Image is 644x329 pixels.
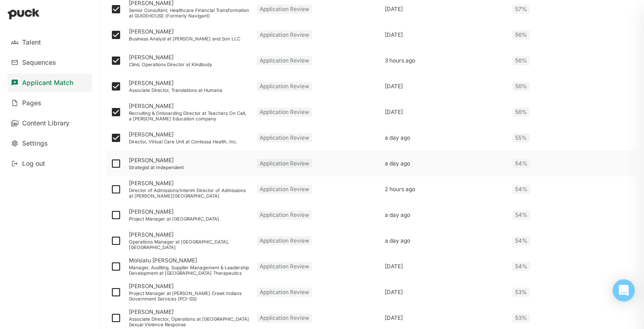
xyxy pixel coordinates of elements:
[385,186,505,193] div: 2 hours ago
[7,94,92,112] a: Pages
[7,114,92,132] a: Content Library
[129,309,249,315] div: [PERSON_NAME]
[512,185,530,194] div: 54%
[385,57,505,64] div: 3 hours ago
[129,239,249,250] div: Operations Manager at [GEOGRAPHIC_DATA], [GEOGRAPHIC_DATA]
[385,315,505,321] div: [DATE]
[257,108,312,117] div: Application Review
[512,5,530,14] div: 57%
[257,5,312,14] div: Application Review
[385,32,505,38] div: [DATE]
[22,39,41,46] div: Talent
[129,139,249,144] div: Director, Virtual Care Unit at Contessa Health, Inc.
[257,210,312,220] div: Application Review
[129,80,249,86] div: [PERSON_NAME]
[385,212,505,218] div: a day ago
[22,140,48,147] div: Settings
[129,110,249,121] div: Recruiting & Onboarding Director at Teachers On Call, a [PERSON_NAME] Education company
[129,290,249,301] div: Project Manager at [PERSON_NAME] Creek Indians Government Services (PCI-GS)
[385,289,505,295] div: [DATE]
[385,135,505,141] div: a day ago
[7,53,92,72] a: Sequences
[257,30,312,40] div: Application Review
[22,59,56,67] div: Sequences
[257,56,312,65] div: Application Review
[22,160,45,168] div: Log out
[512,133,530,142] div: 55%
[129,131,249,138] div: [PERSON_NAME]
[385,109,505,115] div: [DATE]
[129,87,249,93] div: Associate Director, Translations at Humana
[385,83,505,90] div: [DATE]
[512,159,530,168] div: 54%
[512,288,530,297] div: 53%
[512,210,530,220] div: 54%
[512,313,530,323] div: 53%
[512,108,530,117] div: 56%
[129,157,249,164] div: [PERSON_NAME]
[385,238,505,244] div: a day ago
[385,6,505,12] div: [DATE]
[257,133,312,142] div: Application Review
[129,28,249,35] div: [PERSON_NAME]
[257,288,312,297] div: Application Review
[512,236,530,245] div: 54%
[129,216,249,221] div: Project Manager at [GEOGRAPHIC_DATA]
[257,313,312,323] div: Application Review
[129,283,249,289] div: [PERSON_NAME]
[129,209,249,215] div: [PERSON_NAME]
[257,236,312,245] div: Application Review
[257,82,312,91] div: Application Review
[7,134,92,153] a: Settings
[7,74,92,92] a: Applicant Match
[512,82,530,91] div: 56%
[22,79,73,87] div: Applicant Match
[22,99,41,107] div: Pages
[129,180,249,187] div: [PERSON_NAME]
[257,185,312,194] div: Application Review
[129,187,249,199] div: Director of Admissions/Interim Director of Admissions at [PERSON_NAME][GEOGRAPHIC_DATA]
[512,56,530,65] div: 56%
[257,159,312,168] div: Application Review
[129,164,249,170] div: Strategist at Independent
[129,62,249,67] div: Clinic Operations Director at Kindbody
[385,263,505,270] div: [DATE]
[129,7,249,18] div: Senior Consultant, Healthcare Financial Transformation at GUIDEHOUSE (Formerly Navigant)
[512,262,530,271] div: 54%
[7,33,92,51] a: Talent
[22,119,70,127] div: Content Library
[385,160,505,167] div: a day ago
[129,54,249,61] div: [PERSON_NAME]
[257,262,312,271] div: Application Review
[129,103,249,109] div: [PERSON_NAME]
[613,279,635,301] div: Open Intercom Messenger
[129,316,249,327] div: Associate Director, Operations at [GEOGRAPHIC_DATA] Sexual Violence Response
[129,36,249,41] div: Business Analyst at [PERSON_NAME] and Son LLC
[512,30,530,40] div: 56%
[129,257,249,264] div: Molsiatu [PERSON_NAME]
[129,265,249,276] div: Manager, Auditing, Supplier Management & Leadership Development at [GEOGRAPHIC_DATA] Therapeutics
[129,232,249,238] div: [PERSON_NAME]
